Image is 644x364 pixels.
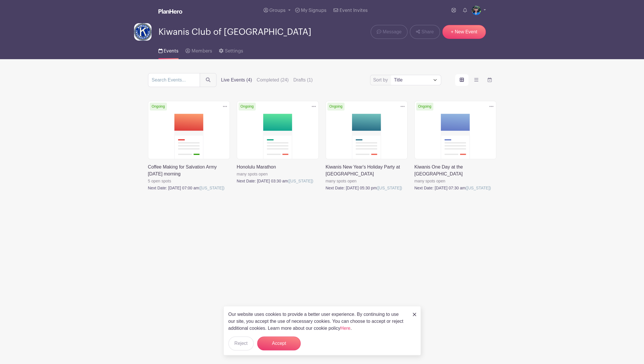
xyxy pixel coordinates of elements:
[158,27,311,37] span: Kiwanis Club of [GEOGRAPHIC_DATA]
[413,313,416,316] img: close_button-5f87c8562297e5c2d7936805f587ecaba9071eb48480494691a3f1689db116b3.svg
[158,41,178,59] a: Events
[191,49,212,53] span: Members
[472,6,481,15] img: Darcie%20Kiwanis%20Headshot.jpg
[371,25,407,39] a: Message
[383,28,401,35] span: Message
[340,8,368,13] span: Event Invites
[421,28,434,35] span: Share
[158,9,182,14] img: logo_white-6c42ec7e38ccf1d336a20a19083b03d10ae64f83f12c07503d8b9e83406b4c7d.svg
[340,326,351,331] a: Here
[225,49,243,53] span: Settings
[373,77,390,84] label: Sort by
[148,73,200,87] input: Search Events...
[185,41,212,59] a: Members
[455,74,496,86] div: order and view
[410,25,440,39] a: Share
[228,336,254,350] button: Reject
[269,8,286,13] span: Groups
[257,336,301,350] button: Accept
[257,77,288,84] label: Completed (24)
[228,311,407,332] p: Our website uses cookies to provide a better user experience. By continuing to use our site, you ...
[219,41,243,59] a: Settings
[293,77,313,84] label: Drafts (1)
[221,77,318,84] div: filters
[221,77,252,84] label: Live Events (4)
[442,25,486,39] a: + New Event
[134,23,151,41] img: KI_seal_color.jpg
[164,49,178,53] span: Events
[301,8,326,13] span: My Signups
